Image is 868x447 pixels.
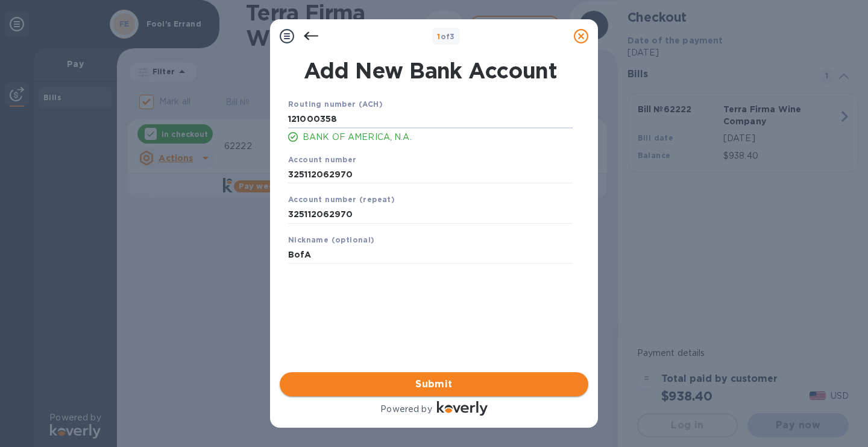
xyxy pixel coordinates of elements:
[437,32,440,41] span: 1
[288,165,573,183] input: Enter account number
[280,372,588,396] button: Submit
[437,32,455,41] b: of 3
[288,195,395,204] b: Account number (repeat)
[288,110,573,128] input: Enter routing number
[289,377,579,392] span: Submit
[281,58,580,83] h1: Add New Bank Account
[288,235,375,244] b: Nickname (optional)
[288,206,573,224] input: Enter account number
[288,155,357,164] b: Account number
[288,246,573,264] input: Enter nickname
[288,100,383,109] b: Routing number (ACH)
[303,131,573,144] p: BANK OF AMERICA, N.A.
[437,401,488,416] img: Logo
[380,403,432,416] p: Powered by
